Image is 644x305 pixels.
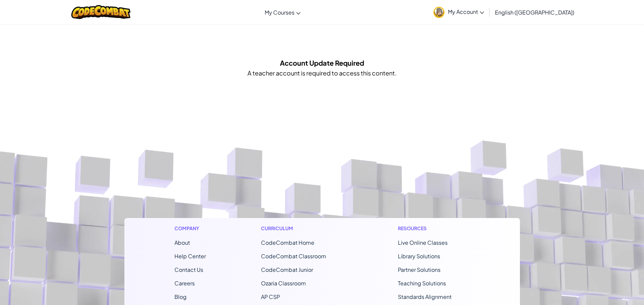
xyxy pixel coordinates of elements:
[448,8,484,15] span: My Account
[261,266,313,273] a: CodeCombat Junior
[261,3,304,21] a: My Courses
[247,68,397,78] p: A teacher account is required to access this content.
[261,280,306,287] a: Ozaria Classroom
[398,293,452,300] a: Standards Alignment
[398,225,470,232] h1: Resources
[398,239,448,246] a: Live Online Classes
[174,266,203,273] span: Contact Us
[261,225,343,232] h1: Curriculum
[261,293,280,300] a: AP CSP
[265,9,294,16] span: My Courses
[280,58,364,68] h5: Account Update Required
[174,293,187,300] a: Blog
[398,280,446,287] a: Teaching Solutions
[495,9,574,16] span: English ([GEOGRAPHIC_DATA])
[71,5,130,19] img: CodeCombat logo
[174,280,195,287] a: Careers
[398,266,440,273] a: Partner Solutions
[174,225,206,232] h1: Company
[492,3,578,21] a: English ([GEOGRAPHIC_DATA])
[430,1,487,23] a: My Account
[261,239,314,246] span: CodeCombat Home
[174,239,190,246] a: About
[261,253,326,260] span: CodeCombat Classroom
[398,253,440,260] a: Library Solutions
[433,7,445,18] img: avatar
[174,253,206,260] a: Help Center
